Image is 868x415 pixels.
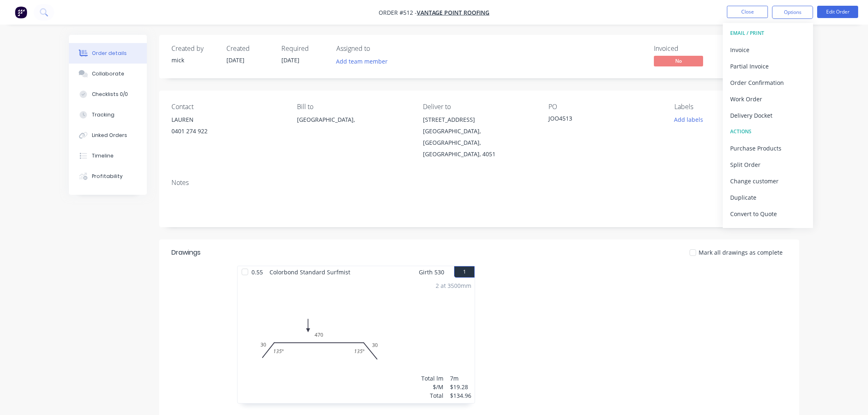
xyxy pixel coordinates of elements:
div: Bill to [297,103,409,111]
span: Girth 530 [419,266,444,278]
div: EMAIL / PRINT [730,28,806,39]
div: [STREET_ADDRESS][GEOGRAPHIC_DATA], [GEOGRAPHIC_DATA], [GEOGRAPHIC_DATA], 4051 [423,114,535,160]
div: Invoice [730,44,806,56]
div: Delivery Docket [730,109,806,121]
span: [DATE] [281,56,299,64]
div: Profitability [92,173,123,180]
div: Checklists 0/0 [92,91,128,98]
div: Collaborate [92,70,124,78]
div: [GEOGRAPHIC_DATA], [GEOGRAPHIC_DATA], [GEOGRAPHIC_DATA], 4051 [423,125,535,160]
div: Purchase Products [730,142,806,154]
div: Convert to Quote [730,208,806,220]
div: $134.96 [450,391,471,400]
div: Tracking [92,111,114,119]
div: 0401 274 922 [171,125,284,137]
button: Convert to Quote [723,205,813,222]
div: Required [281,45,327,52]
div: LAUREN [171,114,284,125]
div: Notes [171,179,787,187]
button: Delivery Docket [723,107,813,123]
div: 03047030135º135º2 at 3500mmTotal lm$/MTotal7m$19.28$134.96 [238,278,475,403]
span: 0.55 [248,266,266,278]
div: 2 at 3500mm [436,281,471,290]
div: [GEOGRAPHIC_DATA], [297,114,409,125]
span: [DATE] [226,56,244,64]
button: Checklists 0/0 [69,84,147,105]
div: Archive [730,224,806,236]
div: 7m [450,374,471,383]
div: Partial Invoice [730,60,806,72]
button: Add team member [336,56,392,67]
div: Created by [171,45,217,52]
span: No [654,56,703,66]
img: Factory [15,6,27,18]
div: LAUREN0401 274 922 [171,114,284,140]
div: Invoiced [654,45,715,52]
div: Split Order [730,159,806,171]
button: Edit Order [817,6,858,18]
div: Timeline [92,152,114,160]
div: Work Order [730,93,806,105]
div: PO [548,103,661,111]
div: [STREET_ADDRESS] [423,114,535,125]
span: Colorbond Standard Surfmist [266,266,354,278]
div: Total lm [421,374,443,383]
div: $/M [421,383,443,391]
div: Labels [674,103,787,111]
div: ACTIONS [730,126,806,137]
button: Change customer [723,173,813,189]
div: Order details [92,50,127,57]
a: vantage point roofing [417,9,489,16]
button: 1 [454,266,475,278]
span: Mark all drawings as complete [699,248,783,257]
button: Duplicate [723,189,813,205]
div: JOO4513 [548,114,651,125]
button: Order Confirmation [723,74,813,91]
button: Work Order [723,91,813,107]
div: Drawings [171,248,201,258]
button: ACTIONS [723,123,813,140]
button: Options [772,6,813,19]
div: Created [226,45,272,52]
div: Change customer [730,175,806,187]
button: Partial Invoice [723,58,813,74]
button: Timeline [69,146,147,166]
button: Invoice [723,41,813,58]
button: Collaborate [69,64,147,84]
button: EMAIL / PRINT [723,25,813,41]
div: Total [421,391,443,400]
div: [GEOGRAPHIC_DATA], [297,114,409,140]
button: Close [727,6,768,18]
div: Contact [171,103,284,111]
button: Order details [69,43,147,64]
button: Tracking [69,105,147,125]
button: Purchase Products [723,140,813,156]
div: $19.28 [450,383,471,391]
span: Order #512 - [379,9,417,16]
div: Assigned to [336,45,418,52]
button: Split Order [723,156,813,173]
div: Order Confirmation [730,77,806,89]
div: mick [171,56,217,64]
button: Add labels [669,114,707,125]
button: Profitability [69,166,147,187]
div: Deliver to [423,103,535,111]
button: Add team member [332,56,392,67]
button: Linked Orders [69,125,147,146]
div: Duplicate [730,192,806,203]
button: Archive [723,222,813,238]
div: Linked Orders [92,132,127,139]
